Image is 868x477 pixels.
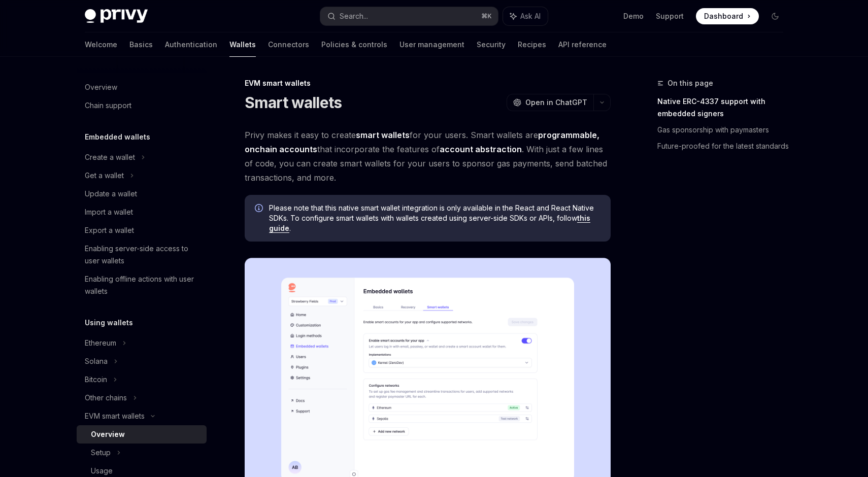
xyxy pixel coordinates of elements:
span: Open in ChatGPT [525,97,587,108]
h5: Embedded wallets [85,131,150,143]
a: Export a wallet [77,221,207,240]
button: Toggle dark mode [767,8,783,24]
a: Recipes [518,32,546,57]
a: User management [399,32,464,57]
a: Dashboard [696,8,759,24]
a: Native ERC-4337 support with embedded signers [657,93,791,122]
a: Overview [77,78,207,96]
span: On this page [667,77,713,89]
div: Import a wallet [85,206,133,218]
div: Update a wallet [85,188,137,200]
svg: Info [255,204,265,214]
button: Search...⌘K [320,7,498,25]
a: Overview [77,425,207,444]
div: EVM smart wallets [85,410,145,422]
div: Solana [85,355,108,367]
h5: Using wallets [85,317,133,329]
a: API reference [558,32,607,57]
div: Usage [91,465,113,477]
div: Enabling server-side access to user wallets [85,243,201,267]
a: Authentication [165,32,217,57]
a: Enabling server-side access to user wallets [77,240,207,270]
a: Policies & controls [321,32,387,57]
a: Import a wallet [77,203,207,221]
button: Ask AI [503,7,548,25]
span: ⌘ K [481,12,492,20]
span: Dashboard [704,11,743,21]
a: Enabling offline actions with user wallets [77,270,207,300]
div: Bitcoin [85,373,107,386]
div: Other chains [85,392,127,404]
img: dark logo [85,9,148,23]
a: Wallets [229,32,256,57]
button: Open in ChatGPT [507,94,593,111]
div: Overview [91,428,125,440]
div: EVM smart wallets [245,78,611,88]
a: Basics [129,32,153,57]
div: Setup [91,447,111,459]
a: Update a wallet [77,185,207,203]
a: Future-proofed for the latest standards [657,138,791,154]
div: Create a wallet [85,151,135,163]
span: Please note that this native smart wallet integration is only available in the React and React Na... [269,203,600,233]
div: Chain support [85,99,131,112]
div: Overview [85,81,117,93]
div: Search... [340,10,368,22]
span: Privy makes it easy to create for your users. Smart wallets are that incorporate the features of ... [245,128,611,185]
a: Connectors [268,32,309,57]
strong: smart wallets [356,130,410,140]
a: account abstraction [440,144,522,155]
div: Enabling offline actions with user wallets [85,273,201,297]
a: Welcome [85,32,117,57]
div: Get a wallet [85,169,124,182]
div: Ethereum [85,337,116,349]
a: Chain support [77,96,207,115]
h1: Smart wallets [245,93,342,112]
a: Gas sponsorship with paymasters [657,122,791,138]
a: Demo [623,11,644,21]
a: Support [656,11,684,21]
div: Export a wallet [85,224,134,236]
span: Ask AI [520,11,541,21]
a: Security [477,32,506,57]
